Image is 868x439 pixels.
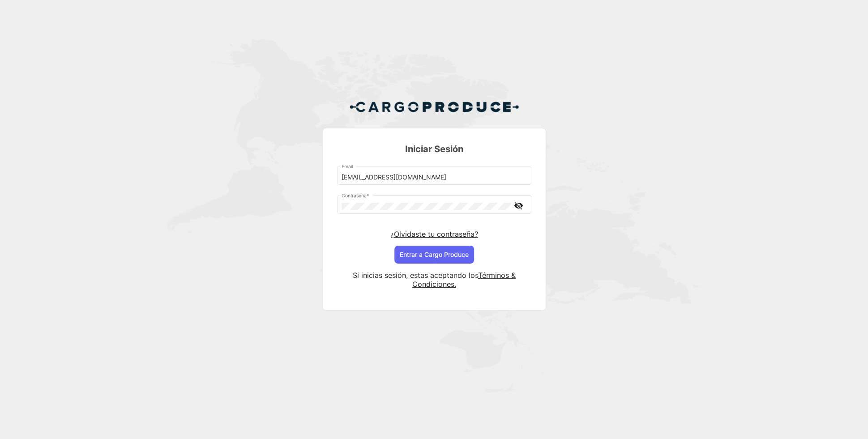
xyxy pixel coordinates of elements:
[390,230,478,239] a: ¿Olvidaste tu contraseña?
[412,271,516,289] a: Términos & Condiciones.
[394,246,474,264] button: Entrar a Cargo Produce
[342,174,526,181] input: Email
[349,96,519,118] img: Cargo Produce Logo
[337,143,531,155] h3: Iniciar Sesión
[353,271,478,280] span: Si inicias sesión, estas aceptando los
[513,200,524,211] mat-icon: visibility_off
